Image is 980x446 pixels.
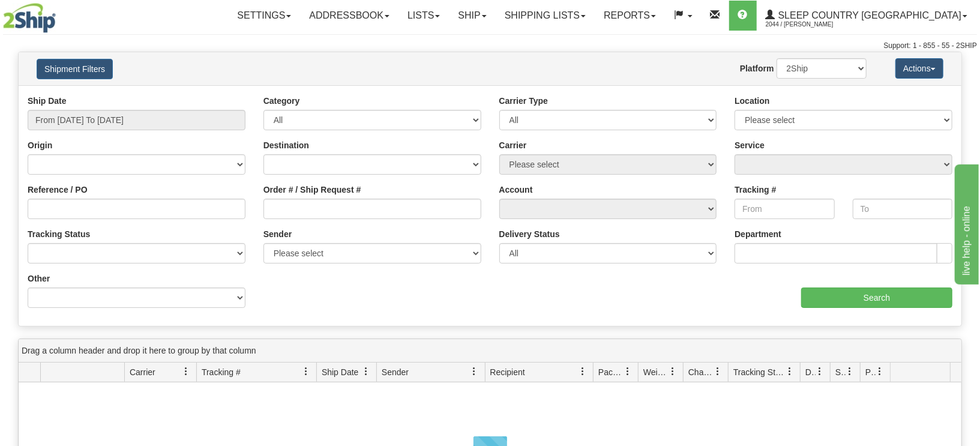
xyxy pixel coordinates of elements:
[499,228,560,240] label: Delivery Status
[835,366,846,378] span: Shipment Issues
[28,273,50,285] label: Other
[735,228,781,240] label: Department
[853,199,952,219] input: To
[19,339,961,363] div: grid grouping header
[780,361,800,382] a: Tracking Status filter column settings
[263,184,361,196] label: Order # / Ship Request #
[496,1,595,31] a: Shipping lists
[757,1,976,31] a: Sleep Country [GEOGRAPHIC_DATA] 2044 / [PERSON_NAME]
[499,139,527,151] label: Carrier
[398,1,449,31] a: Lists
[382,366,409,378] span: Sender
[735,139,765,151] label: Service
[322,366,358,378] span: Ship Date
[449,1,495,31] a: Ship
[840,361,860,382] a: Shipment Issues filter column settings
[740,62,774,74] label: Platform
[775,10,961,20] span: Sleep Country [GEOGRAPHIC_DATA]
[663,361,683,382] a: Weight filter column settings
[490,366,525,378] span: Recipient
[28,139,52,151] label: Origin
[263,139,309,151] label: Destination
[228,1,300,31] a: Settings
[28,228,90,240] label: Tracking Status
[595,1,665,31] a: Reports
[895,58,943,79] button: Actions
[28,95,67,107] label: Ship Date
[598,366,624,378] span: Packages
[733,366,786,378] span: Tracking Status
[952,161,979,284] iframe: chat widget
[688,366,714,378] span: Charge
[37,59,113,79] button: Shipment Filters
[801,288,952,308] input: Search
[766,19,856,31] span: 2044 / [PERSON_NAME]
[263,95,300,107] label: Category
[870,361,890,382] a: Pickup Status filter column settings
[708,361,728,382] a: Charge filter column settings
[735,95,769,107] label: Location
[810,361,830,382] a: Delivery Status filter column settings
[202,366,241,378] span: Tracking #
[3,41,977,51] div: Support: 1 - 855 - 55 - 2SHIP
[263,228,292,240] label: Sender
[805,366,816,378] span: Delivery Status
[130,366,155,378] span: Carrier
[28,184,88,196] label: Reference / PO
[735,184,776,196] label: Tracking #
[296,361,316,382] a: Tracking # filter column settings
[499,184,533,196] label: Account
[573,361,593,382] a: Recipient filter column settings
[356,361,376,382] a: Ship Date filter column settings
[865,366,876,378] span: Pickup Status
[735,199,834,219] input: From
[643,366,669,378] span: Weight
[499,95,548,107] label: Carrier Type
[300,1,398,31] a: Addressbook
[9,7,111,22] div: live help - online
[464,361,485,382] a: Sender filter column settings
[618,361,638,382] a: Packages filter column settings
[3,3,56,33] img: logo2044.jpg
[176,361,196,382] a: Carrier filter column settings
